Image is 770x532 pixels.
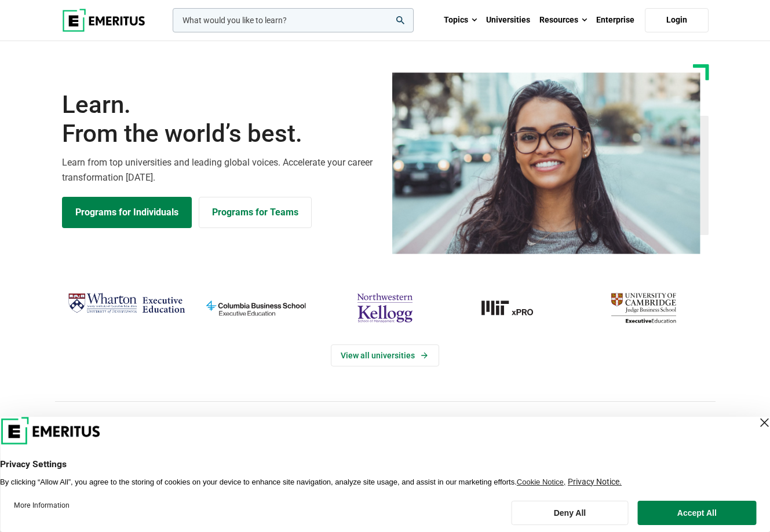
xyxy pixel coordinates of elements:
[197,289,315,327] img: columbia-business-school
[585,289,702,327] img: cambridge-judge-business-school
[392,72,700,254] img: Learn from the world's best
[199,197,312,228] a: Explore for Business
[62,197,192,228] a: Explore Programs
[455,289,573,327] img: MIT xPRO
[455,289,573,327] a: MIT-xPRO
[68,289,185,318] img: Wharton Executive Education
[331,344,439,366] a: View Universities
[173,8,414,32] input: woocommerce-product-search-field-0
[645,8,709,32] a: Login
[62,90,378,149] h1: Learn.
[62,155,378,185] p: Learn from top universities and leading global voices. Accelerate your career transformation [DATE].
[326,289,444,327] img: northwestern-kellogg
[62,119,378,148] span: From the world’s best.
